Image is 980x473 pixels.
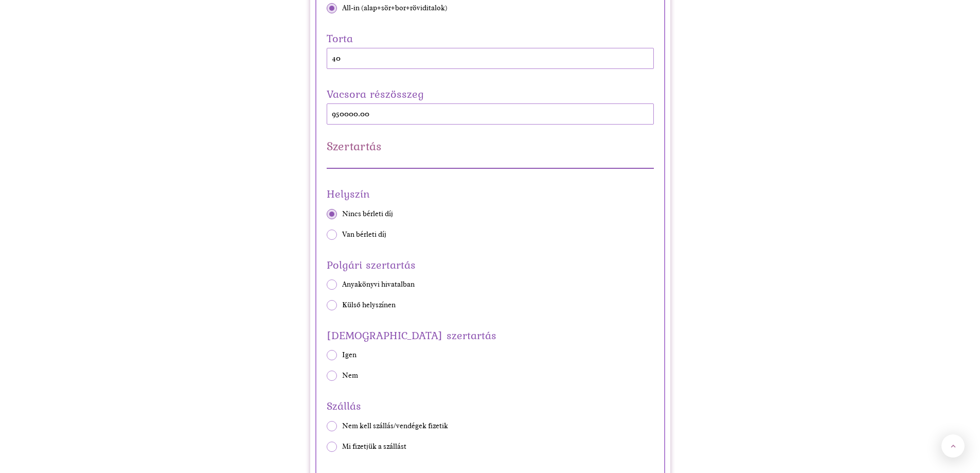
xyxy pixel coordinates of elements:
label: Nem [327,371,654,381]
span: Mi fizetjük a szállást [342,442,406,452]
span: Külső helyszínen [342,300,396,310]
label: All-in (alap+sör+bor+röviditalok) [327,3,654,13]
span: [DEMOGRAPHIC_DATA] szertartás [327,326,654,345]
span: Szállás [327,396,654,415]
input: szeletek száma [327,48,654,69]
label: Külső helyszínen [327,300,654,310]
label: Torta [327,29,654,48]
span: Igen [342,350,357,360]
span: Helyszín [327,184,654,203]
span: Van bérleti díj [342,230,386,240]
label: Anyakönyvi hivatalban [327,279,654,290]
label: Mi fizetjük a szállást [327,442,654,452]
span: Anyakönyvi hivatalban [342,279,415,290]
span: Nem [342,371,358,381]
label: Van bérleti díj [327,230,654,240]
span: Polgári szertartás [327,255,654,274]
h2: Szertartás [327,140,654,152]
label: Vacsora részösszeg [327,84,654,103]
label: Nem kell szállás/vendégek fizetik [327,421,654,431]
span: All-in (alap+sör+bor+röviditalok) [342,3,448,13]
label: Nincs bérleti díj [327,209,654,219]
span: Nem kell szállás/vendégek fizetik [342,421,448,431]
span: Nincs bérleti díj [342,209,393,219]
label: Igen [327,350,654,360]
